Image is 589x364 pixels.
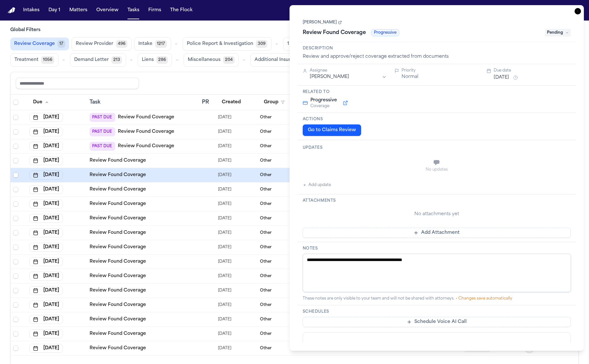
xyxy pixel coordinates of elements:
span: Review Provider [76,41,113,47]
button: Add update [303,181,331,189]
button: Liens286 [138,53,172,67]
span: Pending [545,29,571,37]
h1: Review Found Coverage [300,28,368,38]
h3: Updates [303,145,571,150]
button: Snooze task [512,74,519,81]
button: Firms [146,4,164,16]
button: Normal [402,74,418,80]
span: Liens [142,57,154,63]
div: Assignee [310,68,387,73]
a: Home [8,7,15,13]
div: Review and approve/reject coverage extracted from documents [303,54,571,60]
button: The Flock [168,4,195,16]
button: Intake1217 [134,37,171,51]
span: Progressive [310,97,337,104]
span: Intake [138,41,152,47]
div: No updates [303,167,571,172]
button: [DATE] [494,74,509,81]
button: Intakes [21,4,42,16]
span: Demand Letter [74,57,109,63]
span: 309 [256,40,267,48]
span: Review Coverage [14,41,55,47]
span: Treatment [14,57,39,63]
span: • Changes save automatically [456,297,512,301]
button: Treatment1056 [10,53,58,67]
a: [PERSON_NAME] [303,20,342,25]
button: Go to Claims Review [303,124,361,136]
span: 1217 [155,40,167,48]
button: [DATE] [29,344,63,353]
span: 1P Insurance [287,41,316,47]
button: Review Provider496 [72,37,132,51]
div: Priority [402,68,479,73]
button: Miscellaneous204 [184,53,239,67]
h3: Actions [303,117,571,122]
button: Demand Letter213 [70,53,126,67]
div: Due date [494,68,571,73]
h3: Notes [303,246,571,251]
button: Overview [94,4,121,16]
div: No attachments yet [303,211,571,217]
h3: Related to [303,89,571,95]
span: 17 [57,40,65,48]
span: 496 [116,40,127,48]
span: Progressive [371,29,399,36]
img: Finch Logo [8,7,15,13]
span: 213 [111,56,122,64]
button: Review Coverage17 [10,38,69,50]
button: Tasks [125,4,142,16]
h3: Global Filters [10,27,579,33]
button: Add Attachment [303,228,571,238]
div: These notes are only visible to your team and will not be shared with attorneys. [303,296,571,301]
span: Additional Insurance [255,57,302,63]
span: 286 [156,56,168,64]
span: Police Report & Investigation [187,41,253,47]
h3: Description [303,46,571,51]
button: Schedule Voice AI Call [303,317,571,327]
button: Police Report & Investigation309 [183,37,272,51]
span: Coverage [310,104,337,109]
h3: Attachments [303,198,571,203]
button: 1P Insurance336 [283,37,334,51]
span: Miscellaneous [188,57,221,63]
button: Day 1 [46,4,63,16]
h3: Schedules [303,309,571,314]
button: Additional Insurance0 [250,53,315,67]
span: 1056 [41,56,54,64]
button: Matters [67,4,90,16]
span: 204 [223,56,235,64]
